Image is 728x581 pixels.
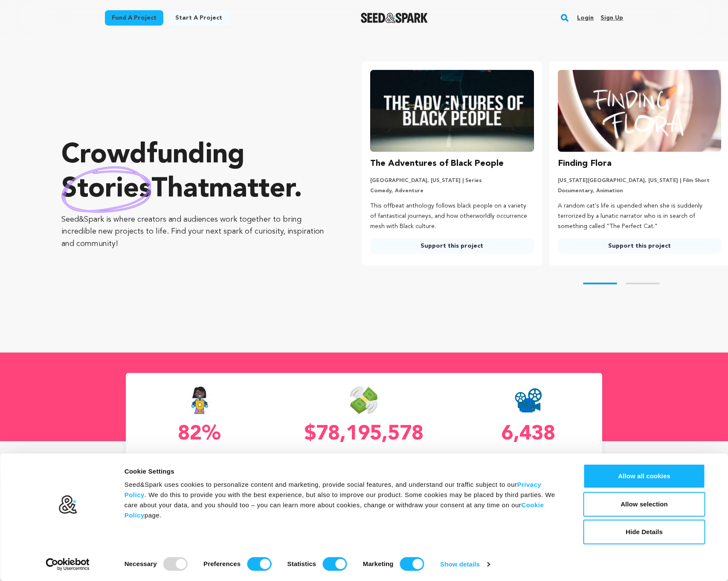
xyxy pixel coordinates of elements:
[370,238,534,254] a: Support this project
[558,177,721,184] p: [US_STATE][GEOGRAPHIC_DATA], [US_STATE] | Film Short
[583,520,705,544] button: Hide Details
[600,11,623,25] a: Sign up
[290,424,438,445] p: $78,195,578
[61,166,151,213] img: hand sketched image
[440,558,490,571] a: Show details
[287,560,316,567] strong: Statistics
[126,424,273,445] p: 82%
[350,387,377,414] img: Seed&Spark Money Raised Icon
[209,176,294,203] span: matter
[124,554,125,554] legend: Consent Selection
[168,10,229,26] a: Start a project
[583,492,705,517] button: Allow selection
[583,464,705,489] button: Allow all cookies
[577,11,594,25] a: Login
[58,495,77,515] img: logo
[370,188,534,194] p: Comedy, Adventure
[558,201,721,231] p: A random cat's life is upended when she is suddenly terrorized by a lunatic narrator who is in se...
[370,70,534,152] img: The Adventures of Black People image
[105,10,163,26] a: Fund a project
[370,201,534,231] p: This offbeat anthology follows black people on a variety of fantastical journeys, and how otherwo...
[30,558,105,571] a: Usercentrics Cookiebot - opens in a new window
[558,188,721,194] p: Documentary, Animation
[370,157,504,171] h3: The Adventures of Black People
[558,157,612,171] h3: Finding Flora
[515,387,542,414] img: Seed&Spark Projects Created Icon
[125,466,564,477] div: Cookie Settings
[370,177,534,184] p: [GEOGRAPHIC_DATA], [US_STATE] | Series
[361,13,428,23] img: Seed&Spark Logo Dark Mode
[125,560,157,567] strong: Necessary
[186,387,213,414] img: Seed&Spark Success Rate Icon
[203,560,241,567] strong: Preferences
[125,480,564,520] div: Seed&Spark uses cookies to personalize content and marketing, provide social features, and unders...
[558,70,721,152] img: Finding Flora image
[363,560,394,567] strong: Marketing
[558,238,721,254] a: Support this project
[361,13,428,23] a: Seed&Spark Homepage
[61,139,328,207] p: Crowdfunding that .
[455,424,602,445] p: 6,438
[61,214,328,250] p: Seed&Spark is where creators and audiences work together to bring incredible new projects to life...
